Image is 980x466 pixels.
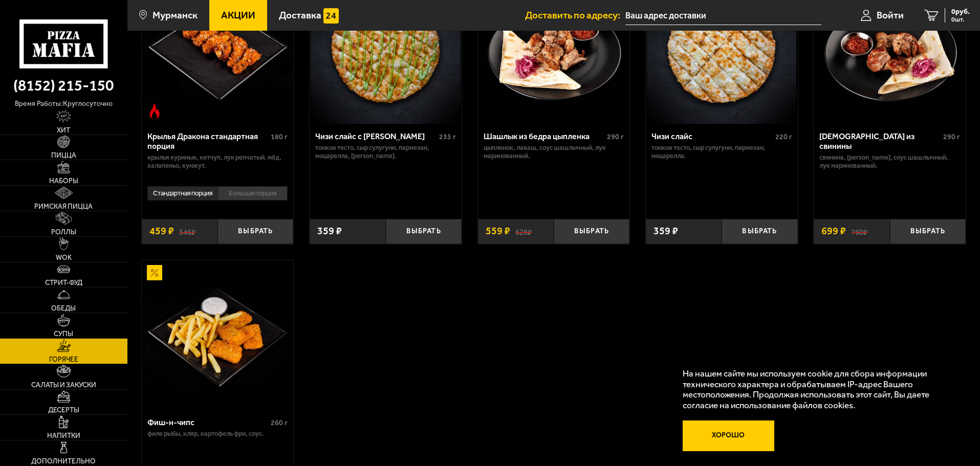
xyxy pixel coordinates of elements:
[683,368,950,411] p: На нашем сайте мы используем cookie для сбора информации технического характера и обрабатываем IP...
[877,10,904,20] span: Войти
[47,432,80,439] span: Напитки
[217,219,293,244] button: Выбрать
[515,226,532,236] s: 628 ₽
[143,260,292,410] img: Фиш-н-чипс
[315,131,437,141] div: Чизи слайс с [PERSON_NAME]
[654,226,678,236] span: 359 ₽
[651,144,792,160] p: тонкое тесто, сыр сулугуни, пармезан, моцарелла.
[147,153,288,170] p: крылья куриные, кетчуп, лук репчатый, мёд, халапеньо, кунжут.
[147,186,217,201] li: Стандартная порция
[153,10,198,20] span: Мурманск
[554,219,629,244] button: Выбрать
[49,356,78,363] span: Горячее
[48,407,79,414] span: Десерты
[271,132,288,141] span: 180 г
[683,420,775,451] button: Хорошо
[279,10,321,20] span: Доставка
[221,10,255,20] span: Акции
[943,132,960,141] span: 290 г
[821,226,846,236] span: 699 ₽
[49,177,78,185] span: Наборы
[386,219,462,244] button: Выбрать
[51,152,76,159] span: Пицца
[890,219,966,244] button: Выбрать
[486,226,510,236] span: 559 ₽
[722,219,797,244] button: Выбрать
[439,132,456,141] span: 235 г
[775,132,792,141] span: 220 г
[51,305,76,312] span: Обеды
[525,10,625,20] span: Доставить по адресу:
[484,144,624,160] p: цыпленок, лаваш, соус шашлычный, лук маринованный.
[31,458,96,465] span: Дополнительно
[147,131,269,151] div: Крылья Дракона стандартная порция
[819,153,960,170] p: свинина, [PERSON_NAME], соус шашлычный, лук маринованный.
[179,226,195,236] s: 546 ₽
[951,8,970,15] span: 0 руб.
[217,186,288,201] li: Большая порция
[51,229,76,236] span: Роллы
[147,265,162,280] img: Акционный
[147,417,269,427] div: Фиш-н-чипс
[34,203,93,210] span: Римская пицца
[149,226,174,236] span: 459 ₽
[147,103,162,119] img: Острое блюдо
[142,183,294,211] div: 0
[317,226,342,236] span: 359 ₽
[54,330,73,338] span: Супы
[323,8,339,24] img: 15daf4d41897b9f0e9f617042186c801.svg
[951,16,970,23] span: 0 шт.
[31,382,96,389] span: Салаты и закуски
[651,131,773,141] div: Чизи слайс
[56,254,72,261] span: WOK
[271,418,288,427] span: 260 г
[819,131,941,151] div: [DEMOGRAPHIC_DATA] из свинины
[607,132,624,141] span: 290 г
[57,127,70,134] span: Хит
[484,131,605,141] div: Шашлык из бедра цыпленка
[142,260,294,410] a: АкционныйФиш-н-чипс
[625,6,821,25] input: Ваш адрес доставки
[147,430,288,438] p: филе рыбы, кляр, картофель фри, соус.
[45,279,82,286] span: Стрит-фуд
[315,144,456,160] p: тонкое тесто, сыр сулугуни, пармезан, моцарелла, [PERSON_NAME].
[851,226,867,236] s: 760 ₽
